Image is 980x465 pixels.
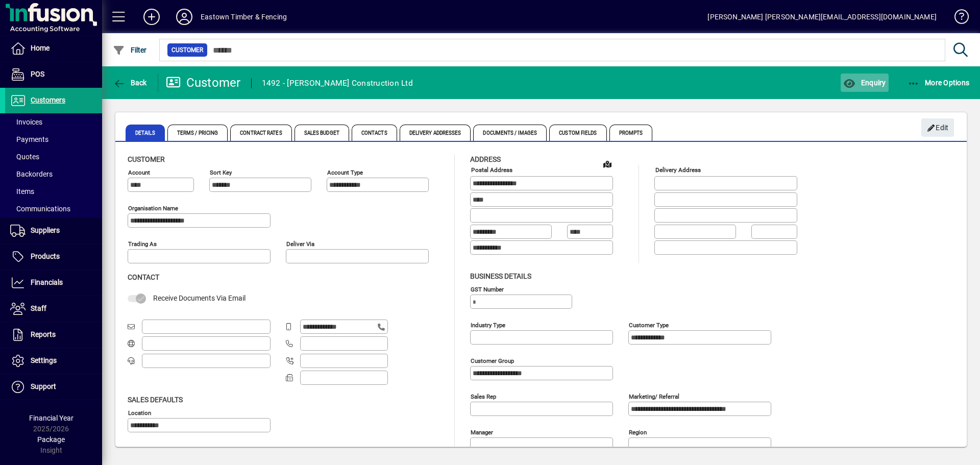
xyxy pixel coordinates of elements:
mat-label: Customer group [471,357,514,364]
button: Filter [110,41,150,59]
mat-label: Account Type [327,169,363,176]
a: Suppliers [5,218,102,243]
a: Items [5,183,102,200]
div: Customer [166,75,241,91]
a: Quotes [5,148,102,165]
span: Delivery Addresses [400,125,471,141]
div: Eastown Timber & Fencing [201,9,287,25]
mat-label: Sales rep [471,393,496,400]
span: Filter [113,46,147,54]
span: Custom Fields [549,125,606,141]
button: Add [135,8,168,26]
span: Customer [171,45,203,55]
button: Back [110,74,150,92]
span: Financials [31,278,63,286]
span: Terms / Pricing [167,125,228,141]
a: Settings [5,348,102,374]
button: More Options [905,74,972,92]
span: Payments [10,135,48,143]
div: 1492 - [PERSON_NAME] Construction Ltd [262,75,413,91]
div: [PERSON_NAME] [PERSON_NAME][EMAIL_ADDRESS][DOMAIN_NAME] [707,9,937,25]
span: Business details [470,272,531,280]
span: Sales Budget [295,125,349,141]
span: Contract Rates [230,125,291,141]
mat-label: Region [629,428,647,435]
span: More Options [908,79,970,87]
mat-label: Manager [471,428,493,435]
span: Invoices [10,118,42,126]
span: Customer [128,155,165,163]
a: Invoices [5,113,102,131]
a: Knowledge Base [947,2,967,35]
a: Backorders [5,165,102,183]
span: Reports [31,330,56,338]
a: Staff [5,296,102,322]
span: Documents / Images [473,125,547,141]
span: Contact [128,273,159,281]
span: Financial Year [29,414,73,422]
span: Support [31,382,56,390]
span: Prompts [609,125,653,141]
span: Backorders [10,170,53,178]
mat-label: Sort key [210,169,232,176]
mat-label: Marketing/ Referral [629,393,679,400]
mat-label: Trading as [128,240,157,248]
span: Contacts [352,125,397,141]
span: Communications [10,205,70,213]
span: Quotes [10,153,39,161]
a: Communications [5,200,102,217]
a: Support [5,374,102,400]
span: Home [31,44,50,52]
mat-label: Organisation name [128,205,178,212]
a: Reports [5,322,102,348]
button: Profile [168,8,201,26]
span: Back [113,79,147,87]
mat-label: GST Number [471,285,504,292]
span: Enquiry [843,79,886,87]
button: Enquiry [841,74,888,92]
button: Edit [921,118,954,137]
a: Financials [5,270,102,296]
span: Items [10,187,34,195]
span: Sales defaults [128,396,183,404]
span: Address [470,155,501,163]
span: Products [31,252,60,260]
app-page-header-button: Back [102,74,158,92]
span: Package [37,435,65,444]
a: Home [5,36,102,61]
span: Customers [31,96,65,104]
span: Staff [31,304,46,312]
span: Details [126,125,165,141]
mat-label: Customer type [629,321,669,328]
mat-label: Deliver via [286,240,314,248]
a: POS [5,62,102,87]
span: POS [31,70,44,78]
span: Edit [927,119,949,136]
a: Payments [5,131,102,148]
mat-label: Location [128,409,151,416]
span: Settings [31,356,57,364]
a: Products [5,244,102,270]
mat-label: Industry type [471,321,505,328]
span: Suppliers [31,226,60,234]
mat-label: Account [128,169,150,176]
span: Receive Documents Via Email [153,294,246,302]
a: View on map [599,156,616,172]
